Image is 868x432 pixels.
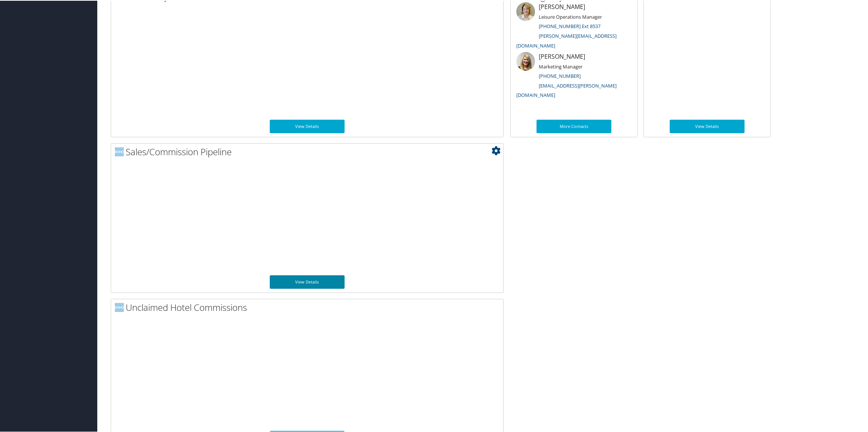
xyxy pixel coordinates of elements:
a: View Details [270,275,345,288]
a: View Details [670,119,745,132]
img: meredith-price.jpg [516,1,535,20]
a: [PHONE_NUMBER] Ext 8537 [539,22,600,29]
h2: Unclaimed Hotel Commissions [115,300,503,313]
a: [PHONE_NUMBER] [539,72,581,79]
h2: Sales/Commission Pipeline [115,145,503,157]
li: [PERSON_NAME] [513,1,635,51]
img: ali-moffitt.jpg [516,51,535,70]
a: View Details [270,119,345,132]
img: domo-logo.png [115,302,124,311]
li: [PERSON_NAME] [513,51,635,101]
img: domo-logo.png [115,147,124,156]
small: Marketing Manager [539,62,583,69]
a: [PERSON_NAME][EMAIL_ADDRESS][DOMAIN_NAME] [516,32,617,48]
a: More Contacts [537,119,611,132]
small: Leisure Operations Manager [539,13,602,19]
a: [EMAIL_ADDRESS][PERSON_NAME][DOMAIN_NAME] [516,82,617,98]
